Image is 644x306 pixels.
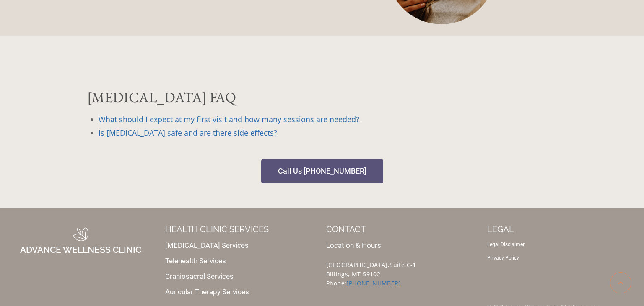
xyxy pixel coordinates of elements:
[487,242,525,247] a: Legal Disclaimer
[390,261,416,269] span: Suite C-1
[99,114,359,124] a: What should I expect at my first visit and how many sessions are needed?
[610,272,631,293] a: Scroll to top
[346,279,401,287] a: [PHONE_NUMBER]
[87,90,527,104] h3: [MEDICAL_DATA] FAQ
[165,257,226,265] a: Telehealth Services
[165,288,249,296] a: Auricular Therapy Services
[326,241,381,249] a: Location & Hours
[165,224,269,234] a: HEALTH CLINIC SERVICES
[326,282,479,285] p: Phone:
[165,272,234,280] a: Craniosacral Services
[487,255,519,261] a: Privacy Policy
[165,241,249,249] a: [MEDICAL_DATA] Services
[20,244,141,255] a: ADVANCE WELLNESS CLINIC
[326,224,366,234] a: CONTACT
[99,128,277,138] a: Is [MEDICAL_DATA] safe and are there side effects?
[326,270,380,278] span: Billings, MT 59102
[326,263,479,267] p: [GEOGRAPHIC_DATA],
[261,159,383,183] a: Call Us [PHONE_NUMBER]
[278,167,366,175] span: Call Us [PHONE_NUMBER]
[487,225,640,234] p: LEGAL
